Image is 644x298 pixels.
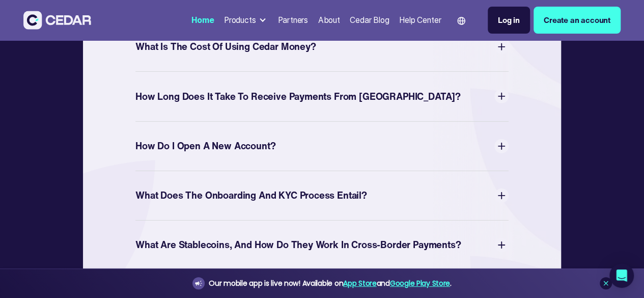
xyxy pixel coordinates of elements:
[457,17,465,25] img: world icon
[135,133,509,158] div: How Do I Open a New Account?
[314,9,344,31] a: About
[224,14,256,26] div: Products
[135,88,461,105] div: How Long Does It Take to Receive Payments from [GEOGRAPHIC_DATA]?
[135,233,509,258] div: What are Stablecoins, and how do they work in Cross-border Payments?
[135,183,509,208] div: What Does the Onboarding and KYC Process Entail?
[191,14,214,26] div: Home
[350,14,389,26] div: Cedar Blog
[220,10,272,30] div: Products
[318,14,340,26] div: About
[498,14,520,26] div: Log in
[187,9,218,31] a: Home
[135,84,509,109] div: How Long Does It Take to Receive Payments from [GEOGRAPHIC_DATA]?
[209,277,451,290] div: Our mobile app is live now! Available on and .
[135,236,461,254] div: What are Stablecoins, and how do they work in Cross-border Payments?
[534,7,621,34] a: Create an account
[390,278,450,288] a: Google Play Store
[346,9,393,31] a: Cedar Blog
[135,38,316,56] div: What Is The Cost of Using Cedar Money?
[135,187,367,204] div: What Does the Onboarding and KYC Process Entail?
[488,7,530,34] a: Log in
[135,34,509,59] div: What Is The Cost of Using Cedar Money?
[343,278,376,288] a: App Store
[194,279,203,287] img: announcement
[609,263,634,288] div: Open Intercom Messenger
[277,14,308,26] div: Partners
[135,138,275,155] div: How Do I Open a New Account?
[395,9,445,31] a: Help Center
[274,9,312,31] a: Partners
[399,14,441,26] div: Help Center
